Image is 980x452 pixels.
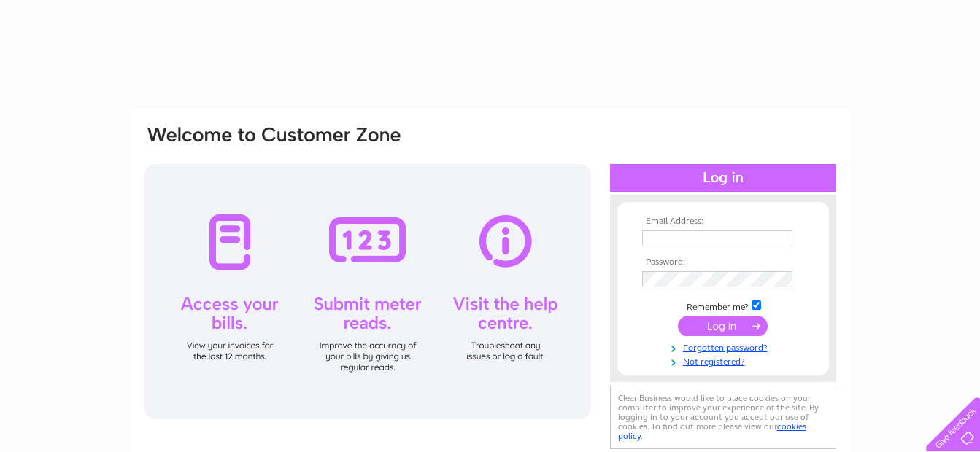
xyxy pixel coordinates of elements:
[638,217,808,227] th: Email Address:
[642,354,808,367] a: Not registered?
[610,386,836,449] div: Clear Business would like to place cookies on your computer to improve your experience of the sit...
[638,257,808,268] th: Password:
[642,340,808,354] a: Forgotten password?
[678,316,768,336] input: Submit
[618,421,806,441] a: cookies policy
[638,298,808,313] td: Remember me?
